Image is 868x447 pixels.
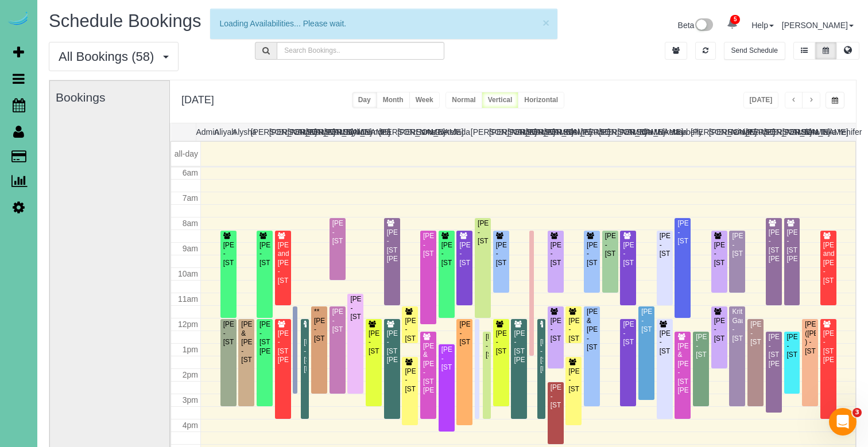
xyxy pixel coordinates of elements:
[232,123,251,141] th: Alysha
[386,329,398,365] div: [PERSON_NAME] - [STREET_ADDRESS][PERSON_NAME]
[178,269,198,278] span: 10am
[562,123,580,141] th: Kasi
[183,395,198,405] span: 3pm
[259,320,270,356] div: [PERSON_NAME] - [STREET_ADDRESS][PERSON_NAME]
[175,149,198,158] span: all-day
[622,320,634,347] div: [PERSON_NAME] - [STREET_ADDRESS]
[423,232,434,258] div: [PERSON_NAME] - [STREET_ADDRESS]
[178,320,198,329] span: 12pm
[823,329,834,365] div: [PERSON_NAME] - [STREET_ADDRESS][PERSON_NAME]
[677,219,688,246] div: [PERSON_NAME] - [STREET_ADDRESS]
[731,232,743,258] div: [PERSON_NAME] - [STREET_ADDRESS]
[214,123,232,141] th: Aliyah
[306,123,324,141] th: [PERSON_NAME]
[804,320,816,356] div: [PERSON_NAME] ([PERSON_NAME] ) - [STREET_ADDRESS]
[223,320,234,347] div: [PERSON_NAME] - [STREET_ADDRESS]
[672,123,691,141] th: Marbelly
[768,228,780,264] div: [PERSON_NAME] - [STREET_ADDRESS][PERSON_NAME]
[495,241,507,267] div: [PERSON_NAME] - [STREET_ADDRESS]
[786,228,798,264] div: [PERSON_NAME] - [STREET_ADDRESS][PERSON_NAME]
[324,123,342,141] th: [PERSON_NAME]
[751,21,774,30] a: Help
[181,92,214,106] h2: [DATE]
[568,367,579,394] div: [PERSON_NAME] - [STREET_ADDRESS]
[568,317,579,343] div: [PERSON_NAME] - [STREET_ADDRESS]
[441,345,452,372] div: [PERSON_NAME] - [STREET_ADDRESS]
[441,241,452,267] div: [PERSON_NAME] - [STREET_ADDRESS]
[386,228,398,264] div: [PERSON_NAME] - [STREET_ADDRESS][PERSON_NAME]
[659,329,671,356] div: [PERSON_NAME] - [STREET_ADDRESS]
[586,241,598,267] div: [PERSON_NAME] - [STREET_ADDRESS]
[599,123,617,141] th: [PERSON_NAME]
[251,123,269,141] th: [PERSON_NAME]
[586,308,598,352] div: [PERSON_NAME] & [PERSON_NAME] - [STREET_ADDRESS]
[495,329,507,356] div: [PERSON_NAME] - [STREET_ADDRESS]
[721,11,743,37] a: 5
[183,345,198,354] span: 1pm
[786,333,798,359] div: [PERSON_NAME] - [STREET_ADDRESS]
[617,123,635,141] th: [PERSON_NAME]
[659,232,671,258] div: [PERSON_NAME] - [STREET_ADDRESS]
[743,92,779,108] button: [DATE]
[183,168,198,177] span: 6am
[677,342,688,395] div: [PERSON_NAME] & [PERSON_NAME] - [STREET_ADDRESS][PERSON_NAME]
[434,123,452,141] th: Gretel
[361,123,379,141] th: Demona
[691,123,709,141] th: [PERSON_NAME]
[445,92,482,108] button: Normal
[7,11,30,28] a: Automaid Logo
[622,241,634,267] div: [PERSON_NAME] - [STREET_ADDRESS]
[219,18,548,29] div: Loading Availabilities... Please wait.
[550,317,561,343] div: [PERSON_NAME] - [STREET_ADDRESS]
[550,241,561,267] div: [PERSON_NAME] - [STREET_ADDRESS]
[714,241,725,267] div: [PERSON_NAME] - [STREET_ADDRESS]
[223,241,234,267] div: [PERSON_NAME] - [STREET_ADDRESS]
[750,320,761,347] div: [PERSON_NAME] - [STREET_ADDRESS]
[352,92,377,108] button: Day
[397,123,416,141] th: [PERSON_NAME]
[49,42,179,71] button: All Bookings (58)
[404,317,416,343] div: [PERSON_NAME] - [STREET_ADDRESS]
[507,123,526,141] th: [PERSON_NAME]
[452,123,471,141] th: Jada
[695,333,707,359] div: [PERSON_NAME] - [STREET_ADDRESS]
[196,123,214,141] th: Admin
[641,308,652,334] div: [PERSON_NAME] - [STREET_ADDRESS]
[482,92,519,108] button: Vertical
[724,42,785,60] button: Send Schedule
[731,308,743,343] div: Kriti Gautama - [STREET_ADDRESS]
[709,123,727,141] th: [PERSON_NAME]
[56,91,164,104] h3: Bookings
[544,123,563,141] th: [PERSON_NAME]
[635,123,654,141] th: Lola
[694,18,713,33] img: New interface
[819,123,837,141] th: Talia
[342,123,361,141] th: Daylin
[782,123,801,141] th: [PERSON_NAME]
[409,92,440,108] button: Week
[277,241,289,285] div: [PERSON_NAME] and [PERSON_NAME] - [STREET_ADDRESS]
[459,241,470,267] div: [PERSON_NAME] - [STREET_ADDRESS]
[277,329,289,365] div: [PERSON_NAME] - [STREET_ADDRESS][PERSON_NAME]
[332,308,343,334] div: [PERSON_NAME] - [STREET_ADDRESS]
[313,308,325,343] div: **[PERSON_NAME] - [STREET_ADDRESS]
[678,21,714,30] a: Beta
[823,241,834,285] div: [PERSON_NAME] and [PERSON_NAME] - [STREET_ADDRESS]
[654,123,672,141] th: Makenna
[416,123,434,141] th: Esme
[183,421,198,430] span: 4pm
[404,367,416,394] div: [PERSON_NAME] - [STREET_ADDRESS]
[269,123,288,141] th: [PERSON_NAME]
[513,329,525,365] div: [PERSON_NAME] - [STREET_ADDRESS][PERSON_NAME]
[423,342,434,395] div: [PERSON_NAME] & [PERSON_NAME] - [STREET_ADDRESS][PERSON_NAME]
[852,408,862,417] span: 3
[183,244,198,253] span: 9am
[540,338,543,374] div: [PERSON_NAME] - [STREET_ADDRESS][PERSON_NAME]
[277,42,444,60] input: Search Bookings..
[526,123,544,141] th: [PERSON_NAME]
[368,329,379,356] div: [PERSON_NAME] - [STREET_ADDRESS]
[183,193,198,203] span: 7am
[837,123,855,141] th: Yenifer
[604,232,616,258] div: [PERSON_NAME] - [STREET_ADDRESS]
[377,92,410,108] button: Month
